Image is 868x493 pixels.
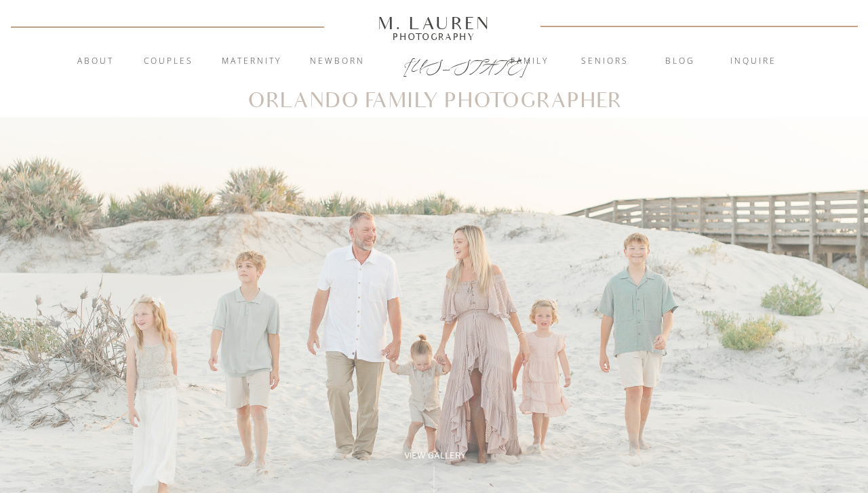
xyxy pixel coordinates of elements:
a: [US_STATE] [403,56,465,72]
a: Seniors [568,55,642,68]
a: Maternity [215,55,288,68]
a: Family [493,55,566,68]
h1: Orlando Family Photographer [247,92,622,111]
a: Couples [132,55,205,68]
a: inquire [717,55,790,68]
a: About [69,55,121,68]
a: Newborn [300,55,374,68]
a: blog [644,55,717,68]
a: Photography [372,33,496,40]
a: M. Lauren [337,16,531,31]
a: View Gallery [389,450,481,462]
